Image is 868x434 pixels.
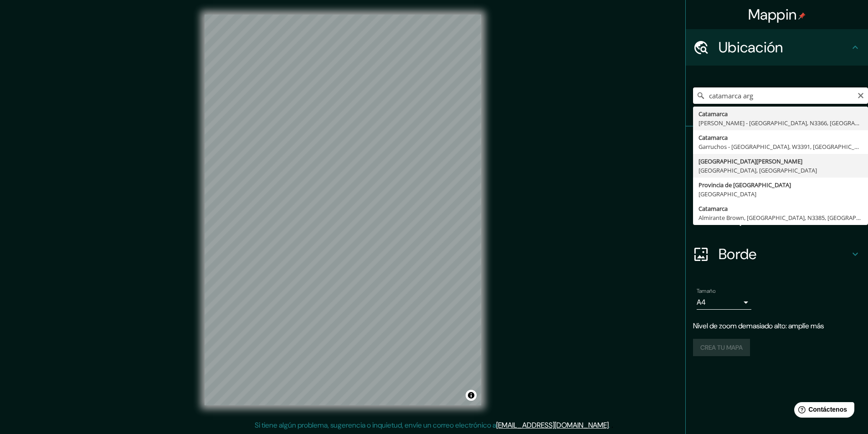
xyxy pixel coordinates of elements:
font: . [611,420,613,430]
button: Claro [857,91,864,99]
div: Ubicación [686,29,868,66]
font: . [610,420,611,430]
iframe: Lanzador de widgets de ayuda [787,398,858,424]
font: Borde [719,245,757,264]
font: . [609,420,610,430]
canvas: Mapa [205,15,481,405]
font: Ubicación [719,38,783,57]
font: Catamarca [699,110,728,118]
img: pin-icon.png [798,12,806,20]
font: Provincia de [GEOGRAPHIC_DATA] [699,181,791,189]
font: Mappin [748,5,797,24]
input: Elige tu ciudad o zona [693,87,868,104]
font: Nivel de zoom demasiado alto: amplíe más [693,321,824,331]
div: A4 [697,295,751,310]
div: Disposición [686,199,868,236]
font: Catamarca [699,133,728,142]
button: Activar o desactivar atribución [466,390,477,401]
font: A4 [697,297,706,307]
font: Si tiene algún problema, sugerencia o inquietud, envíe un correo electrónico a [255,420,496,430]
a: [EMAIL_ADDRESS][DOMAIN_NAME] [496,420,609,430]
font: Catamarca [699,204,728,213]
div: Patas [686,127,868,163]
font: Tamaño [697,287,715,295]
font: [GEOGRAPHIC_DATA], [GEOGRAPHIC_DATA] [699,166,817,174]
div: Estilo [686,163,868,199]
div: Borde [686,236,868,272]
font: [GEOGRAPHIC_DATA] [699,190,756,198]
font: [GEOGRAPHIC_DATA][PERSON_NAME] [699,157,802,165]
